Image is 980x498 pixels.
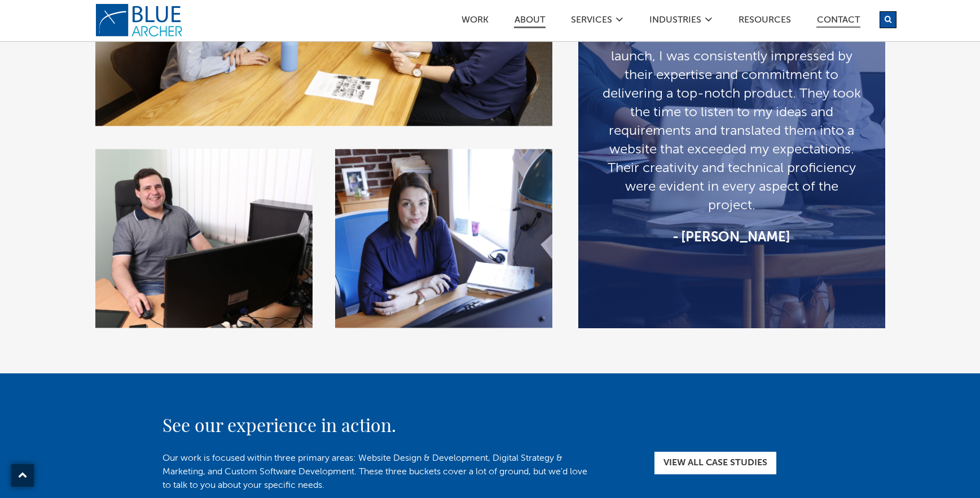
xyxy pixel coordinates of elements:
[95,149,313,328] img: Image
[738,16,792,28] a: Resources
[649,16,702,28] a: Industries
[162,411,817,438] h2: See our experience in action.
[570,16,613,28] a: SERVICES
[514,16,546,28] a: ABOUT
[601,228,862,247] div: [PERSON_NAME]
[162,452,591,492] p: Our work is focused within three primary areas: Website Design & Development, Digital Strategy & ...
[654,452,776,474] a: View All Case Studies
[461,16,489,28] a: Work
[335,149,552,328] img: Image
[95,3,186,37] a: logo
[816,16,860,28] a: Contact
